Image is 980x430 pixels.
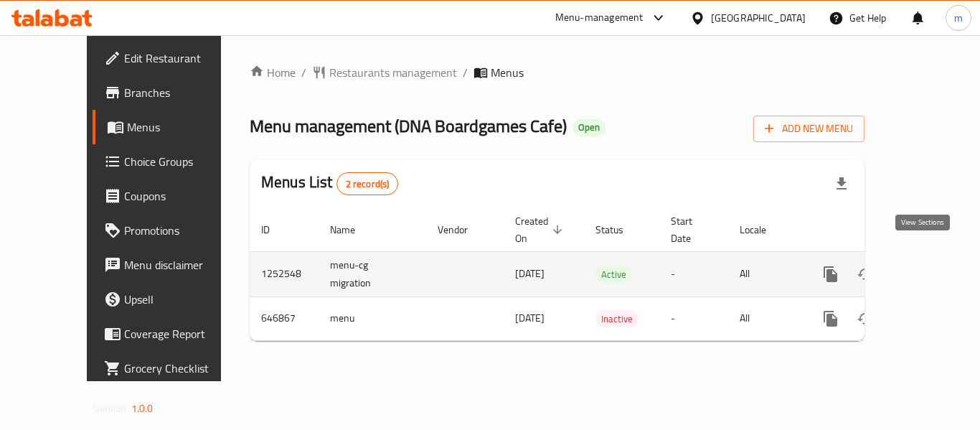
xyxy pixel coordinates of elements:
li: / [301,64,306,81]
span: Open [573,121,606,134]
span: Active [595,266,632,283]
span: ID [261,221,288,238]
span: Upsell [124,291,239,308]
div: Active [595,266,632,283]
a: Home [250,64,296,81]
th: Actions [802,208,963,252]
span: Menu management ( DNA Boardgames Cafe ) [250,110,567,142]
td: 1252548 [250,251,319,296]
span: Menus [491,64,524,81]
span: Locale [740,221,785,238]
span: [DATE] [515,309,545,327]
a: Menu disclaimer [93,248,250,282]
div: Total records count [336,172,399,195]
span: Created On [515,212,567,247]
span: Add New Menu [765,120,853,138]
span: Status [595,221,642,238]
li: / [463,64,468,81]
span: Branches [124,84,239,101]
span: Grocery Checklist [124,360,239,377]
span: 2 record(s) [337,177,398,191]
div: [GEOGRAPHIC_DATA] [711,10,806,26]
span: Coupons [124,187,239,205]
td: All [728,296,802,340]
span: Menu disclaimer [124,256,239,274]
td: - [659,251,728,296]
a: Coverage Report [93,317,250,351]
a: Edit Restaurant [93,41,250,75]
h2: Menus List [261,172,398,195]
button: Change Status [848,257,882,291]
a: Branches [93,75,250,110]
table: enhanced table [250,208,963,341]
span: Name [330,221,374,238]
a: Coupons [93,179,250,213]
a: Grocery Checklist [93,351,250,385]
td: menu [319,296,426,340]
button: more [814,257,848,291]
a: Menus [93,110,250,144]
a: Restaurants management [312,64,457,81]
span: Inactive [595,311,639,327]
div: Menu-management [555,9,644,27]
td: 646867 [250,296,319,340]
span: Restaurants management [329,64,457,81]
a: Upsell [93,282,250,317]
button: Add New Menu [753,116,864,142]
span: Edit Restaurant [124,50,239,67]
div: Export file [824,167,859,201]
span: Version: [94,399,129,418]
nav: breadcrumb [250,64,864,81]
span: [DATE] [515,264,545,283]
td: - [659,296,728,340]
button: more [814,302,848,336]
span: 1.0.0 [131,399,154,418]
span: Vendor [438,221,486,238]
span: Coverage Report [124,325,239,342]
span: m [954,10,963,26]
a: Choice Groups [93,144,250,179]
span: Promotions [124,222,239,239]
a: Promotions [93,213,250,248]
span: Start Date [671,212,711,247]
td: All [728,251,802,296]
span: Choice Groups [124,153,239,170]
div: Open [573,119,606,136]
span: Menus [127,118,239,136]
td: menu-cg migration [319,251,426,296]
